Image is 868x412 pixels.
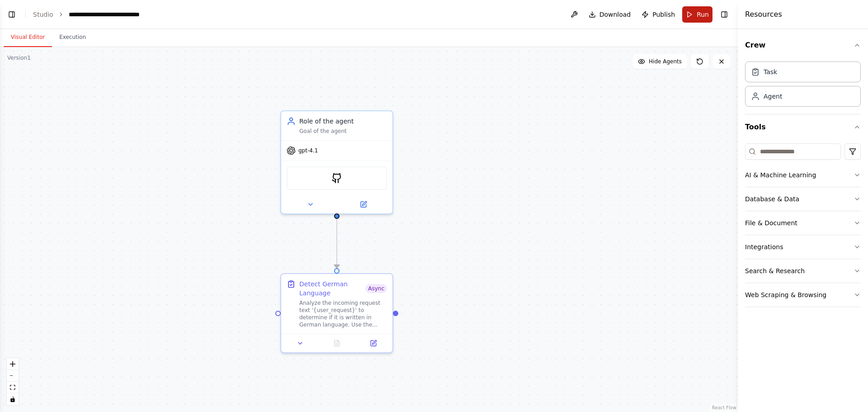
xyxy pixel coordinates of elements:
[697,10,709,19] span: Run
[745,114,861,140] button: Tools
[745,163,861,187] button: AI & Machine Learning
[745,259,861,283] button: Search & Research
[280,110,393,214] div: Role of the agentGoal of the agentgpt-4.1GithubSearchTool
[7,358,19,405] div: React Flow controls
[745,283,861,307] button: Web Scraping & Browsing
[7,382,19,393] button: fit view
[745,211,861,235] button: File & Document
[7,358,19,370] button: zoom in
[280,273,393,353] div: Detect German LanguageAsyncAnalyze the incoming request text '{user_request}' to determine if it ...
[299,299,387,328] div: Analyze the incoming request text '{user_request}' to determine if it is written in German langua...
[764,92,782,101] div: Agent
[299,279,365,298] div: Detect German Language
[745,235,861,259] button: Integrations
[298,147,318,154] span: gpt-4.1
[7,393,19,405] button: toggle interactivity
[365,284,387,293] span: Async
[599,10,631,19] span: Download
[7,54,31,62] div: Version 1
[745,187,861,211] button: Database & Data
[4,28,52,47] button: Visual Editor
[299,117,387,126] div: Role of the agent
[745,9,782,20] h4: Resources
[7,370,19,382] button: zoom out
[5,8,18,21] button: Show left sidebar
[682,6,712,23] button: Run
[318,338,356,349] button: No output available
[649,58,682,65] span: Hide Agents
[585,6,635,23] button: Download
[764,67,777,76] div: Task
[338,199,389,210] button: Open in side panel
[652,10,675,19] span: Publish
[299,128,387,135] div: Goal of the agent
[331,173,342,184] img: GithubSearchTool
[632,54,687,69] button: Hide Agents
[52,28,93,47] button: Execution
[712,405,736,410] a: React Flow attribution
[745,140,861,314] div: Tools
[745,33,861,58] button: Crew
[332,219,341,268] g: Edge from ec4f5037-6d93-4beb-a47b-f9c9825e99b4 to e833dc65-1bd5-425b-bd4c-c4199a294ecd
[33,10,170,19] nav: breadcrumb
[638,6,679,23] button: Publish
[33,11,53,18] a: Studio
[745,58,861,114] div: Crew
[358,338,389,349] button: Open in side panel
[718,8,731,21] button: Hide right sidebar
